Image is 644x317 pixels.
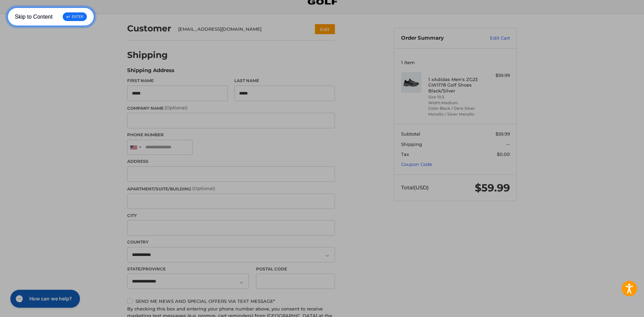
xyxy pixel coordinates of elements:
[507,141,510,147] span: --
[165,105,187,110] small: (Optional)
[401,141,422,147] span: Shipping
[127,78,228,84] label: First Name
[127,132,335,138] label: Phone Number
[127,67,174,78] legend: Shipping Address
[475,181,510,194] span: $59.99
[127,239,335,245] label: Country
[475,35,510,42] a: Edit Cart
[428,77,481,93] h4: 1 x Adidas Men's ZG23 GW1178 Golf Shoes Black/Silver
[587,298,644,317] iframe: Google Customer Reviews
[192,186,215,191] small: (Optional)
[127,212,335,219] label: City
[428,100,481,106] li: Width Medium
[127,185,335,192] label: Apartment/Suite/Building
[495,131,510,137] span: $59.99
[178,26,302,33] div: [EMAIL_ADDRESS][DOMAIN_NAME]
[401,60,510,65] h3: 1 Item
[127,23,171,34] h2: Customer
[428,94,481,100] li: Size 10.5
[401,184,429,191] span: Total (USD)
[127,266,249,272] label: State/Province
[315,24,335,34] button: Edit
[256,266,335,272] label: Postal Code
[497,151,510,157] span: $0.00
[127,50,168,60] h2: Shipping
[7,287,82,310] iframe: Gorgias live chat messenger
[401,161,432,167] a: Coupon Code
[401,151,409,157] span: Tax
[127,158,335,165] label: Address
[401,35,475,42] h3: Order Summary
[127,298,335,304] label: Send me news and special offers via text message*
[127,105,335,111] label: Company Name
[483,72,510,79] div: $59.99
[428,106,481,117] li: Color Black / Dark Silver Metallic / Silver Metallic
[234,78,335,84] label: Last Name
[127,140,143,155] div: United States: +1
[401,131,420,137] span: Subtotal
